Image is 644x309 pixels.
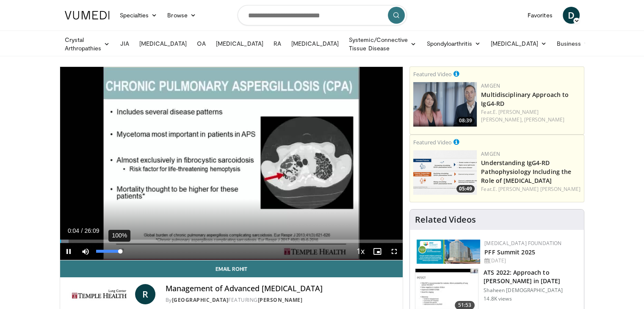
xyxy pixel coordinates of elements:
[413,70,452,78] small: Featured Video
[81,227,83,234] span: /
[211,35,268,52] a: [MEDICAL_DATA]
[344,36,421,52] a: Systemic/Connective Tissue Disease
[524,116,564,123] a: [PERSON_NAME]
[484,248,535,256] a: PFF Summit 2025
[60,243,77,260] button: Pause
[522,7,558,24] a: Favorites
[481,185,580,193] div: Feat.
[60,67,403,260] video-js: Video Player
[96,250,120,253] div: Volume Level
[552,35,595,52] a: Business
[481,108,539,123] a: E. [PERSON_NAME] [PERSON_NAME],
[60,240,403,243] div: Progress Bar
[238,5,407,25] input: Search topics, interventions
[563,7,580,24] a: D
[413,82,477,127] img: 04ce378e-5681-464e-a54a-15375da35326.png.150x105_q85_crop-smart_upscale.png
[417,240,480,264] img: 84d5d865-2f25-481a-859d-520685329e32.png.150x105_q85_autocrop_double_scale_upscale_version-0.2.png
[115,35,134,52] a: JIA
[166,284,396,293] h4: Management of Advanced [MEDICAL_DATA]
[134,35,192,52] a: [MEDICAL_DATA]
[77,243,94,260] button: Mute
[481,82,500,89] a: Amgen
[484,268,579,285] h3: ATS 2022: Approach to [PERSON_NAME] in [DATE]
[115,7,163,24] a: Specialties
[484,240,561,247] a: [MEDICAL_DATA] Foundation
[60,36,115,52] a: Crystal Arthropathies
[415,215,476,225] h4: Related Videos
[135,284,155,304] a: R
[421,35,485,52] a: Spondyloarthritis
[386,243,403,260] button: Fullscreen
[65,11,110,19] img: VuMedi Logo
[413,138,452,146] small: Featured Video
[166,296,396,304] div: By FEATURING
[484,295,511,302] p: 14.8K views
[456,185,475,193] span: 05:49
[67,284,132,304] img: Temple Lung Center
[68,227,79,234] span: 0:04
[268,35,286,52] a: RA
[486,35,552,52] a: [MEDICAL_DATA]
[352,243,369,260] button: Playback Rate
[484,287,579,294] p: Shaheen [DEMOGRAPHIC_DATA]
[172,296,229,303] a: [GEOGRAPHIC_DATA]
[60,260,403,277] a: Email Rohit
[484,257,577,265] div: [DATE]
[481,150,500,157] a: Amgen
[369,243,386,260] button: Enable picture-in-picture mode
[413,150,477,195] img: 3e5b4ad1-6d9b-4d8f-ba8e-7f7d389ba880.png.150x105_q85_crop-smart_upscale.png
[413,82,477,127] a: 08:39
[192,35,211,52] a: OA
[481,91,569,108] a: Multidisciplinary Approach to IgG4-RD
[413,150,477,195] a: 05:49
[481,159,571,185] a: Understanding IgG4-RD Pathophysiology Including the Role of [MEDICAL_DATA]
[493,185,580,193] a: E. [PERSON_NAME] [PERSON_NAME]
[286,35,344,52] a: [MEDICAL_DATA]
[258,296,303,303] a: [PERSON_NAME]
[84,227,99,234] span: 26:09
[481,108,580,124] div: Feat.
[456,117,475,124] span: 08:39
[162,7,201,24] a: Browse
